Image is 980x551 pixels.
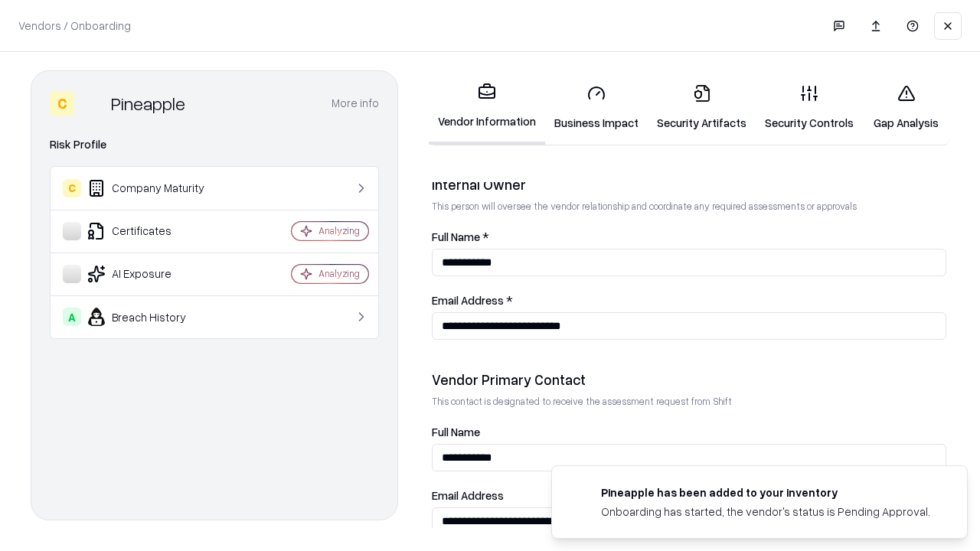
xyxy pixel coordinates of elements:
a: Security Artifacts [648,72,756,143]
div: Certificates [63,222,246,240]
label: Email Address [432,490,946,501]
img: pineappleenergy.com [570,484,589,503]
label: Full Name * [432,231,946,243]
a: Gap Analysis [863,72,949,143]
div: Analyzing [318,267,360,280]
div: Vendor Primary Contact [432,370,946,389]
div: C [50,91,74,116]
div: Company Maturity [63,179,246,197]
div: Pineapple has been added to your inventory [601,484,930,500]
div: Pineapple [111,91,185,116]
p: This person will oversee the vendor relationship and coordinate any required assessments or appro... [432,200,946,213]
label: Full Name [432,426,946,438]
label: Email Address * [432,295,946,306]
img: Pineapple [80,91,105,116]
div: Analyzing [318,224,360,237]
button: More info [332,90,379,117]
div: A [63,308,81,326]
div: Risk Profile [50,135,379,154]
a: Security Controls [756,72,863,143]
a: Business Impact [545,72,648,143]
a: Vendor Information [429,70,545,145]
p: This contact is designated to receive the assessment request from Shift [432,395,946,408]
div: C [63,179,81,197]
div: AI Exposure [63,265,246,283]
div: Internal Owner [432,175,946,194]
p: Vendors / Onboarding [18,18,131,34]
div: Breach History [63,308,246,326]
div: Onboarding has started, the vendor's status is Pending Approval. [601,504,930,520]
